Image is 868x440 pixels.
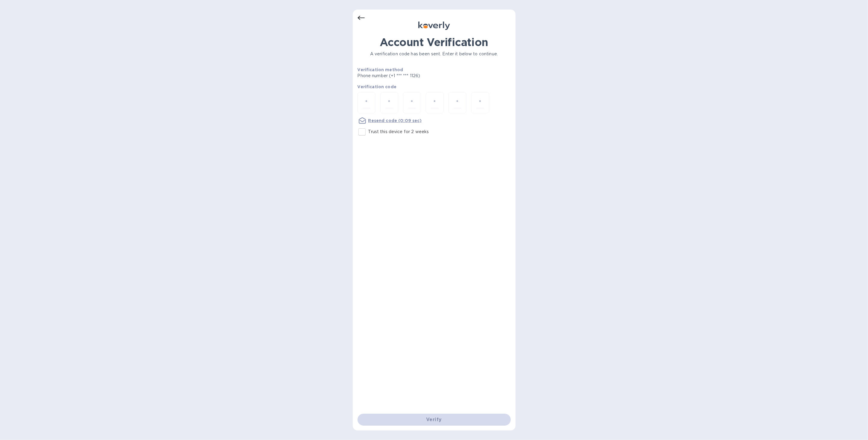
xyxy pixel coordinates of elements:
p: Phone number (+1 *** *** 1126) [358,73,466,79]
u: Resend code (0:09 sec) [368,118,422,123]
p: Trust this device for 2 weeks [368,129,429,135]
p: Verification code [358,84,511,90]
p: A verification code has been sent. Enter it below to continue. [358,51,511,57]
h1: Account Verification [358,36,511,48]
b: Verification method [358,67,403,72]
